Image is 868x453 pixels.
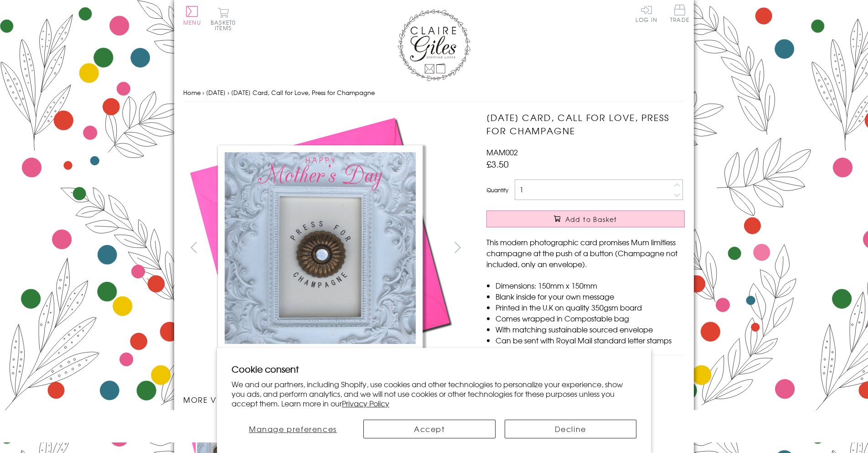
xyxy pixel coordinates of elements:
button: Basket0 items [211,7,236,31]
span: Add to Basket [565,215,617,224]
li: Dimensions: 150mm x 150mm [496,280,685,291]
img: Mother's Day Card, Call for Love, Press for Champagne [183,111,457,385]
span: MAM002 [486,147,518,158]
a: Trade [670,5,689,24]
p: We and our partners, including Shopify, use cookies and other technologies to personalize your ex... [232,379,636,408]
a: Privacy Policy [342,398,389,409]
li: Blank inside for your own message [496,291,685,302]
li: Can be sent with Royal Mail standard letter stamps [496,335,685,346]
img: Claire Giles Greetings Cards [398,9,470,81]
span: › [202,88,204,97]
a: [DATE] [206,88,226,97]
nav: breadcrumbs [183,84,685,102]
li: Comes wrapped in Compostable bag [496,313,685,324]
button: Add to Basket [486,211,685,227]
button: Decline [505,420,637,438]
p: This modern photographic card promises Mum limitless champagne at the push of a button (Champagne... [486,237,685,269]
span: 0 items [215,18,236,32]
a: Home [183,88,201,97]
span: Trade [670,5,689,22]
span: Manage preferences [249,423,337,434]
a: Log In [635,5,657,22]
li: Printed in the U.K on quality 350gsm board [496,302,685,313]
button: prev [183,237,204,258]
h1: [DATE] Card, Call for Love, Press for Champagne [486,111,685,137]
button: Menu [183,6,201,25]
label: Quantity [486,186,508,194]
span: £3.50 [486,158,509,170]
h3: More views [183,394,468,405]
li: With matching sustainable sourced envelope [496,324,685,335]
span: Menu [183,18,201,26]
span: [DATE] Card, Call for Love, Press for Champagne [231,88,375,97]
button: Accept [363,420,496,438]
h2: Cookie consent [232,363,636,375]
button: Manage preferences [232,420,354,438]
button: next [448,237,468,258]
span: › [227,88,229,97]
